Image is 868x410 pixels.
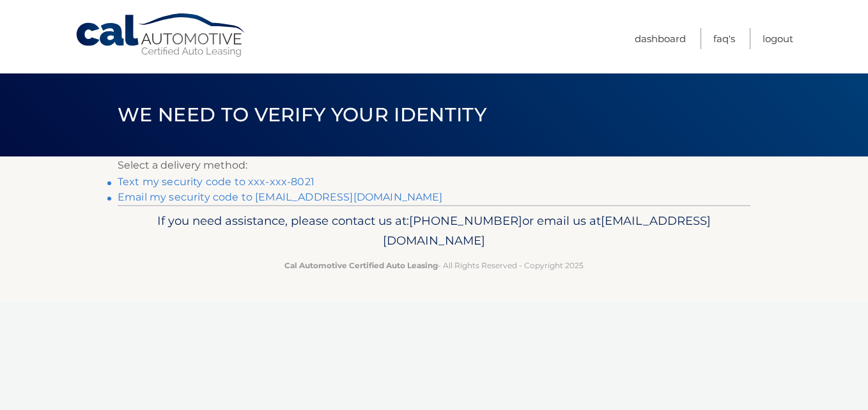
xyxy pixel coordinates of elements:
a: Email my security code to [EMAIL_ADDRESS][DOMAIN_NAME] [118,191,443,203]
a: Text my security code to xxx-xxx-8021 [118,176,314,188]
span: We need to verify your identity [118,103,486,126]
a: FAQ's [713,28,735,49]
p: Select a delivery method: [118,156,750,174]
p: If you need assistance, please contact us at: or email us at [126,211,742,252]
a: Cal Automotive [75,13,247,58]
strong: Cal Automotive Certified Auto Leasing [284,261,438,270]
a: Logout [763,28,793,49]
span: [PHONE_NUMBER] [409,213,522,228]
a: Dashboard [635,28,686,49]
p: - All Rights Reserved - Copyright 2025 [126,259,742,272]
